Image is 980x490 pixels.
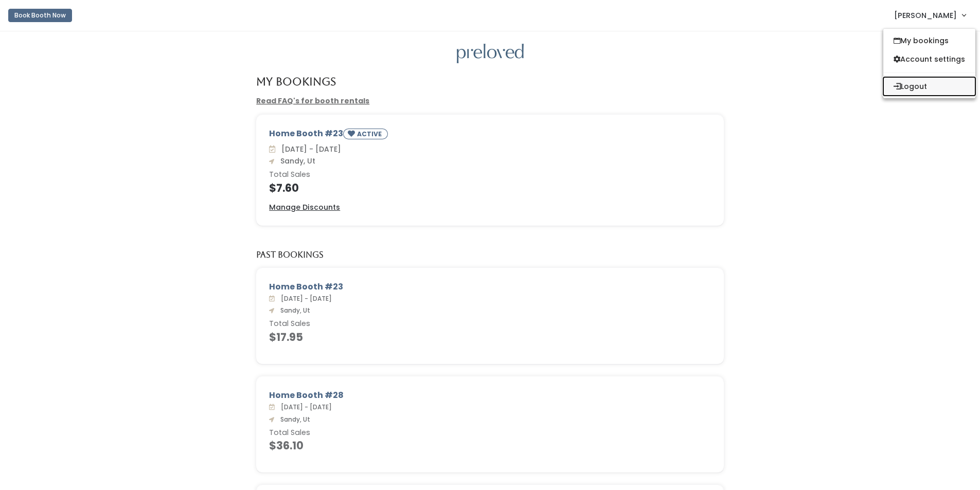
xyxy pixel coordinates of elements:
[276,306,310,315] span: Sandy, Ut
[269,331,711,343] h4: $17.95
[8,4,72,27] a: Book Booth Now
[269,171,711,179] h6: Total Sales
[276,156,315,166] span: Sandy, Ut
[256,250,324,260] h5: Past Bookings
[269,281,711,293] div: Home Booth #23
[256,96,369,106] a: Read FAQ's for booth rentals
[269,128,711,143] div: Home Booth #23
[883,31,975,50] a: My bookings
[894,10,957,21] span: [PERSON_NAME]
[269,202,340,213] a: Manage Discounts
[269,182,711,194] h4: $7.60
[269,389,711,402] div: Home Booth #28
[277,144,341,154] span: [DATE] - [DATE]
[457,44,524,64] img: preloved logo
[269,320,711,328] h6: Total Sales
[883,77,975,96] button: Logout
[276,415,310,424] span: Sandy, Ut
[884,4,976,26] a: [PERSON_NAME]
[277,403,332,411] span: [DATE] - [DATE]
[277,294,332,303] span: [DATE] - [DATE]
[8,9,72,22] button: Book Booth Now
[357,130,384,138] small: ACTIVE
[256,76,336,87] h4: My Bookings
[269,440,711,451] h4: $36.10
[269,429,711,437] h6: Total Sales
[883,50,975,68] a: Account settings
